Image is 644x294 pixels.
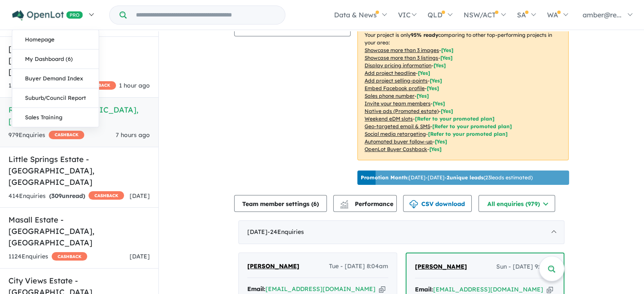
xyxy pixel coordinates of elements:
[8,154,150,188] h5: Little Springs Estate - [GEOGRAPHIC_DATA] , [GEOGRAPHIC_DATA]
[12,30,99,49] a: Homepage
[8,130,84,140] div: 979 Enquir ies
[365,123,430,129] u: Geo-targeted email & SMS
[8,214,150,248] h5: Masall Estate - [GEOGRAPHIC_DATA] , [GEOGRAPHIC_DATA]
[496,262,555,272] span: Sun - [DATE] 9:19am
[433,100,445,107] span: [ Yes ]
[433,286,543,293] a: [EMAIL_ADDRESS][DOMAIN_NAME]
[238,220,564,244] div: [DATE]
[415,286,433,293] strong: Email:
[333,195,397,212] button: Performance
[116,131,150,139] span: 7 hours ago
[441,47,453,53] span: [ Yes ]
[340,200,348,205] img: line-chart.svg
[478,195,555,212] button: All enquiries (979)
[130,192,150,200] span: [DATE]
[365,85,425,91] u: Embed Facebook profile
[49,192,85,200] strong: ( unread)
[365,138,433,145] u: Automated buyer follow-up
[447,174,484,181] b: 2 unique leads
[365,108,439,114] u: Native ads (Promoted estate)
[365,77,428,84] u: Add project selling-points
[340,203,348,208] img: bar-chart.svg
[341,200,393,208] span: Performance
[365,55,438,61] u: Showcase more than 3 listings
[429,146,442,152] span: [Yes]
[427,85,439,91] span: [ Yes ]
[12,88,99,108] a: Suburb/Council Report
[12,10,83,21] img: Openlot PRO Logo White
[361,174,409,181] b: Promotion Month:
[411,32,438,38] b: 95 % ready
[8,43,150,77] h5: [PERSON_NAME][GEOGRAPHIC_DATA] , [GEOGRAPHIC_DATA]
[432,123,512,129] span: [Refer to your promoted plan]
[313,200,317,208] span: 6
[329,261,388,272] span: Tue - [DATE] 8:04am
[52,252,87,261] span: CASHBACK
[268,228,304,236] span: - 24 Enquir ies
[365,70,416,76] u: Add project headline
[12,49,99,69] a: My Dashboard (6)
[247,262,299,270] span: [PERSON_NAME]
[128,6,283,24] input: Try estate name, suburb, builder or developer
[435,138,447,145] span: [Yes]
[130,253,150,260] span: [DATE]
[440,55,453,61] span: [ Yes ]
[415,263,467,270] span: [PERSON_NAME]
[441,108,453,114] span: [Yes]
[365,146,427,152] u: OpenLot Buyer Cashback
[428,131,508,137] span: [Refer to your promoted plan]
[8,191,124,201] div: 414 Enquir ies
[365,93,415,99] u: Sales phone number
[430,77,442,84] span: [ Yes ]
[247,261,299,272] a: [PERSON_NAME]
[418,70,430,76] span: [ Yes ]
[434,62,446,69] span: [ Yes ]
[12,69,99,88] a: Buyer Demand Index
[49,131,84,139] span: CASHBACK
[361,174,533,181] p: [DATE] - [DATE] - ( 23 leads estimated)
[357,24,569,160] p: Your project is only comparing to other top-performing projects in your area: - - - - - - - - - -...
[8,252,87,262] div: 1124 Enquir ies
[547,285,553,294] button: Copy
[8,81,116,91] div: 155 Enquir ies
[417,93,429,99] span: [ Yes ]
[403,195,472,212] button: CSV download
[379,285,385,294] button: Copy
[415,115,495,122] span: [Refer to your promoted plan]
[365,100,431,107] u: Invite your team members
[365,115,413,122] u: Weekend eDM slots
[234,195,327,212] button: Team member settings (6)
[51,192,62,200] span: 309
[365,47,439,53] u: Showcase more than 3 images
[583,11,622,19] span: amber@re...
[409,200,418,209] img: download icon
[247,285,265,293] strong: Email:
[8,104,150,127] h5: Riverwalk - [GEOGRAPHIC_DATA] , [GEOGRAPHIC_DATA]
[365,62,431,69] u: Display pricing information
[12,108,99,127] a: Sales Training
[365,131,426,137] u: Social media retargeting
[88,191,124,200] span: CASHBACK
[119,82,150,89] span: 1 hour ago
[415,262,467,272] a: [PERSON_NAME]
[265,285,376,293] a: [EMAIL_ADDRESS][DOMAIN_NAME]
